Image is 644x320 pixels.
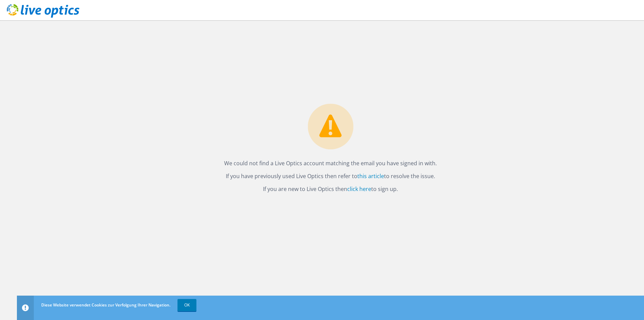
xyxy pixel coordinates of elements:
a: OK [177,299,196,311]
p: We could not find a Live Optics account matching the email you have signed in with. [224,158,437,168]
a: click here [347,185,371,193]
a: this article [357,172,384,180]
p: If you are new to Live Optics then to sign up. [224,184,437,194]
p: If you have previously used Live Optics then refer to to resolve the issue. [224,171,437,181]
span: Diese Website verwendet Cookies zur Verfolgung Ihrer Navigation. [41,302,170,308]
